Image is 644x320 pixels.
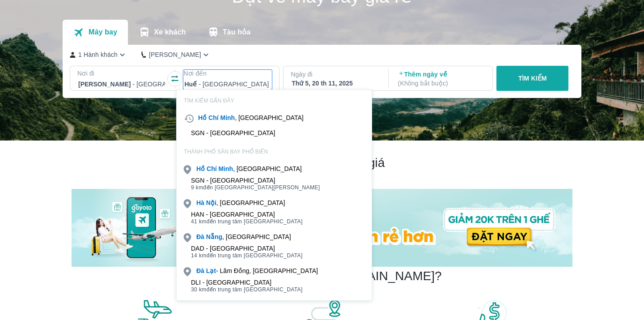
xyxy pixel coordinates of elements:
[89,28,117,37] p: Máy bay
[206,267,216,274] b: Lạt
[78,50,118,59] p: 1 Hành khách
[198,114,207,121] b: Hồ
[496,66,568,91] button: TÌM KIẾM
[191,177,320,184] div: SGN - [GEOGRAPHIC_DATA]
[206,233,222,240] b: Nẵng
[518,74,547,83] p: TÌM KIẾM
[196,199,204,206] b: Hà
[196,164,302,173] div: , [GEOGRAPHIC_DATA]
[398,79,485,88] p: ( Không bắt buộc )
[207,165,217,172] b: Chí
[191,129,275,137] div: SGN - [GEOGRAPHIC_DATA]
[196,232,291,241] div: , [GEOGRAPHIC_DATA]
[191,218,303,225] span: đến trung tâm [GEOGRAPHIC_DATA]
[196,267,204,274] b: Đà
[191,245,303,252] div: DAD - [GEOGRAPHIC_DATA]
[72,155,572,171] h2: Chương trình giảm giá
[196,266,318,275] div: - Lâm Đồng, [GEOGRAPHIC_DATA]
[191,184,320,191] span: đến [GEOGRAPHIC_DATA][PERSON_NAME]
[191,184,203,191] span: 9 km
[196,233,204,240] b: Đà
[154,28,186,37] p: Xe khách
[191,286,207,293] span: 30 km
[198,113,304,122] div: , [GEOGRAPHIC_DATA]
[141,50,211,60] button: [PERSON_NAME]
[191,286,303,293] span: đến trung tâm [GEOGRAPHIC_DATA]
[70,50,127,60] button: 1 Hành khách
[206,199,216,206] b: Nội
[196,165,205,172] b: Hồ
[177,97,372,104] p: TÌM KIẾM GẦN ĐÂY
[72,189,572,267] img: banner-home
[183,69,272,78] p: Nơi đến
[191,218,207,225] span: 41 km
[63,20,261,45] div: transportation tabs
[220,114,235,121] b: Minh
[149,50,201,59] p: [PERSON_NAME]
[218,165,233,172] b: Minh
[191,252,303,259] span: đến trung tâm [GEOGRAPHIC_DATA]
[177,148,372,155] p: THÀNH PHỐ SÂN BAY PHỔ BIẾN
[196,198,285,207] div: , [GEOGRAPHIC_DATA]
[191,211,303,218] div: HAN - [GEOGRAPHIC_DATA]
[191,279,303,286] div: DLI - [GEOGRAPHIC_DATA]
[292,79,378,88] div: Thứ 5, 20 th 11, 2025
[208,114,219,121] b: Chí
[223,28,251,37] p: Tàu hỏa
[191,252,207,259] span: 14 km
[291,70,379,79] p: Ngày đi
[398,70,485,88] p: Thêm ngày về
[77,69,166,78] p: Nơi đi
